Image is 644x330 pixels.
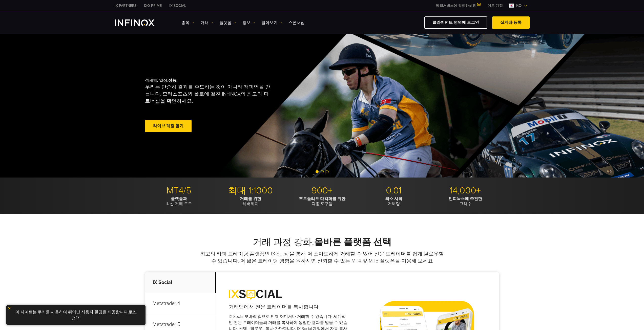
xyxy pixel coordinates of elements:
p: 14,000+ [431,185,499,196]
strong: 포트폴리오 다각화를 위한 [299,196,345,201]
span: Go to slide 3 [326,170,329,173]
p: 각종 도구들 [288,196,356,206]
p: 최대 1:1000 [217,185,284,196]
a: INFINOX [140,3,165,8]
img: yellow close icon [8,306,11,310]
a: 알아보기 [261,20,282,26]
strong: 성능. [168,78,177,83]
p: 0.01 [360,185,428,196]
a: INFINOX [111,3,140,8]
p: 최신 거래 도구 [145,196,213,206]
span: ko [514,3,524,9]
a: 라이브 계정 열기 [145,120,192,132]
strong: 거래를 위한 [240,196,261,201]
p: 최고의 카피 트레이딩 플랫폼인 IX Social을 통해 더 스마트하게 거래할 수 있어 전문 트레이더를 쉽게 팔로우할 수 있습니다. 더 넓은 트레이딩 경험을 원하시면 신뢰할 수... [199,250,445,265]
p: IX Social [145,272,216,293]
a: 플랫폼 [219,20,236,26]
strong: 올바른 플랫폼 선택 [314,237,391,248]
p: 고객수 [431,196,499,206]
span: Go to slide 1 [316,170,319,173]
p: MT4/5 [145,185,213,196]
a: INFINOX Logo [115,19,166,26]
p: 우리는 단순히 결과를 주도하는 것이 아니라 챔피언을 만듭니다. 모터스포츠와 폴로에 걸친 INFINOX의 최고의 파트너십을 확인하세요. [145,83,273,105]
span: Go to slide 2 [321,170,324,173]
div: 섬세함. 열정. [145,70,304,142]
a: INFINOX [165,3,190,8]
h2: 거래 과정 강화: [145,237,499,248]
p: 레버리지 [217,196,284,206]
strong: 최소 시작 [385,196,402,201]
a: 거래 [200,20,213,26]
a: 클라이언트 영역에 로그인 [424,16,487,29]
a: 종목 [181,20,194,26]
h4: 거래앱에서 전문 트레이더를 복사합니다. [229,303,349,311]
p: Metatrader 4 [145,293,216,314]
strong: 플랫폼과 [171,196,187,201]
strong: 인피녹스에 추천한 [449,196,482,201]
p: 거래량 [360,196,428,206]
p: 900+ [288,185,356,196]
p: 이 사이트는 쿠키를 사용하여 뛰어난 사용자 환경을 제공합니다. . [9,308,143,322]
a: 정보 [242,20,255,26]
a: 메일서비스에 참여하세요 [432,4,484,8]
a: INFINOX MENU [484,3,507,8]
a: 실계좌 등록 [492,16,530,29]
a: 스폰서십 [288,20,305,26]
